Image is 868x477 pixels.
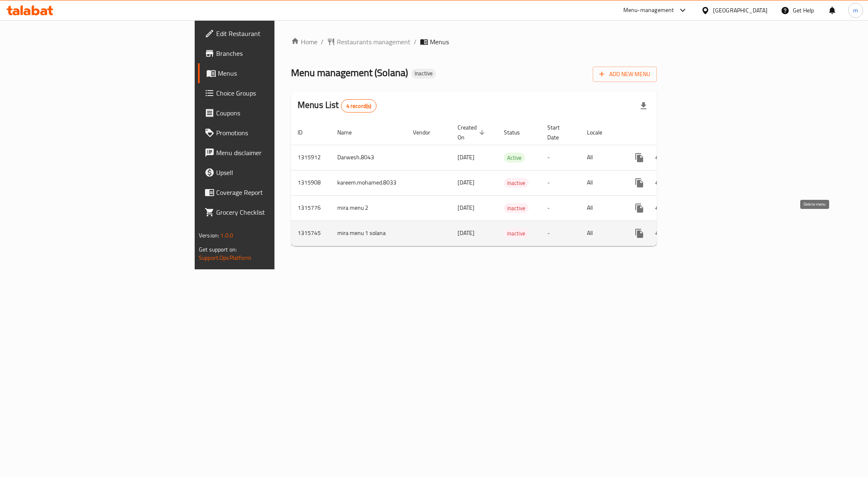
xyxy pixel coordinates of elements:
[630,223,649,243] button: more
[713,6,768,15] div: [GEOGRAPHIC_DATA]
[341,102,377,110] span: 4 record(s)
[216,29,333,38] span: Edit Restaurant
[291,37,657,47] nav: breadcrumb
[198,24,340,43] a: Edit Restaurant
[291,120,715,246] table: enhanced table
[198,43,340,63] a: Branches
[593,67,657,82] button: Add New Menu
[541,221,580,246] td: -
[331,145,406,170] td: Darwesh.8043
[331,195,406,221] td: mira menu 2
[504,178,529,188] span: Inactive
[216,48,333,58] span: Branches
[458,152,475,163] span: [DATE]
[341,99,377,113] div: Total records count
[634,96,653,116] div: Export file
[216,168,333,177] span: Upsell
[504,127,531,137] span: Status
[504,153,525,163] span: Active
[623,5,674,15] div: Menu-management
[630,148,649,168] button: more
[630,173,649,193] button: more
[198,83,340,103] a: Choice Groups
[331,221,406,246] td: mira menu 1 solana
[547,122,570,142] span: Start Date
[414,37,417,47] li: /
[337,37,410,47] span: Restaurants management
[541,195,580,221] td: -
[541,145,580,170] td: -
[458,177,475,188] span: [DATE]
[580,145,623,170] td: All
[199,244,237,255] span: Get support on:
[216,88,333,98] span: Choice Groups
[291,63,408,82] span: Menu management ( Solana )
[198,63,340,83] a: Menus
[458,122,487,142] span: Created On
[216,187,333,197] span: Coverage Report
[504,178,529,188] div: Inactive
[218,68,333,78] span: Menus
[199,230,219,241] span: Version:
[216,108,333,118] span: Coupons
[504,204,529,213] span: Inactive
[580,195,623,221] td: All
[649,173,669,193] button: Change Status
[623,120,715,145] th: Actions
[298,127,313,137] span: ID
[327,37,410,47] a: Restaurants management
[411,70,436,77] span: Inactive
[649,148,669,168] button: Change Status
[504,229,529,238] span: Inactive
[541,170,580,195] td: -
[458,202,475,213] span: [DATE]
[198,123,340,143] a: Promotions
[580,221,623,246] td: All
[458,228,475,238] span: [DATE]
[216,128,333,138] span: Promotions
[198,103,340,123] a: Coupons
[216,148,333,158] span: Menu disclaimer
[430,37,449,47] span: Menus
[587,127,613,137] span: Locale
[198,182,340,202] a: Coverage Report
[331,170,406,195] td: kareem.mohamed.8033
[630,198,649,218] button: more
[580,170,623,195] td: All
[298,99,377,113] h2: Menus List
[198,163,340,182] a: Upsell
[853,6,858,15] span: m
[199,252,251,263] a: Support.OpsPlatform
[413,127,441,137] span: Vendor
[220,230,233,241] span: 1.0.0
[504,228,529,238] div: Inactive
[216,207,333,217] span: Grocery Checklist
[198,143,340,163] a: Menu disclaimer
[198,202,340,222] a: Grocery Checklist
[337,127,362,137] span: Name
[599,69,650,79] span: Add New Menu
[411,69,436,79] div: Inactive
